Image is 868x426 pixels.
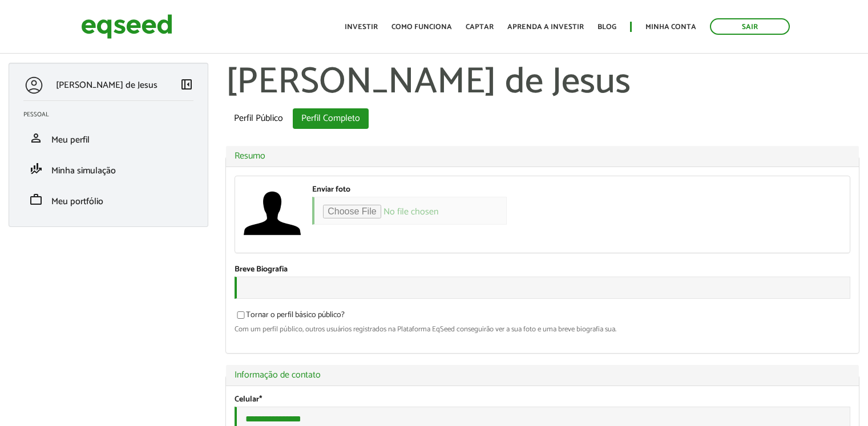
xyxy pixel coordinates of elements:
a: Perfil Completo [293,108,369,129]
a: personMeu perfil [23,131,193,145]
input: Tornar o perfil básico público? [231,311,251,319]
div: Com um perfil público, outros usuários registrados na Plataforma EqSeed conseguirão ver a sua fot... [235,326,850,333]
a: Ver perfil do usuário. [244,185,301,242]
label: Celular [235,396,262,404]
a: Perfil Público [225,108,292,129]
span: Minha simulação [51,163,116,178]
span: Este campo é obrigatório. [259,393,262,406]
span: Meu portfólio [51,194,103,209]
label: Tornar o perfil básico público? [235,311,345,323]
li: Meu portfólio [15,184,202,215]
span: left_panel_close [180,78,193,91]
a: Aprenda a investir [507,23,584,31]
span: finance_mode [29,162,43,176]
h1: [PERSON_NAME] de Jesus [225,63,859,103]
img: EqSeed [81,11,172,42]
li: Minha simulação [15,153,202,184]
a: Investir [345,23,378,31]
h2: Pessoal [23,111,202,118]
li: Meu perfil [15,123,202,153]
a: Minha conta [645,23,696,31]
a: Como funciona [391,23,452,31]
a: Informação de contato [235,371,850,380]
img: Foto de Everton Santos de Jesus [244,185,301,242]
a: Resumo [235,152,850,161]
a: finance_modeMinha simulação [23,162,193,176]
span: work [29,193,43,206]
a: Blog [597,23,616,31]
a: Colapsar menu [180,78,193,94]
a: Sair [710,18,790,35]
a: Captar [466,23,494,31]
span: person [29,131,43,145]
a: workMeu portfólio [23,193,193,206]
p: [PERSON_NAME] de Jesus [56,80,158,91]
span: Meu perfil [51,132,90,148]
label: Breve Biografia [235,266,288,274]
label: Enviar foto [312,186,350,194]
